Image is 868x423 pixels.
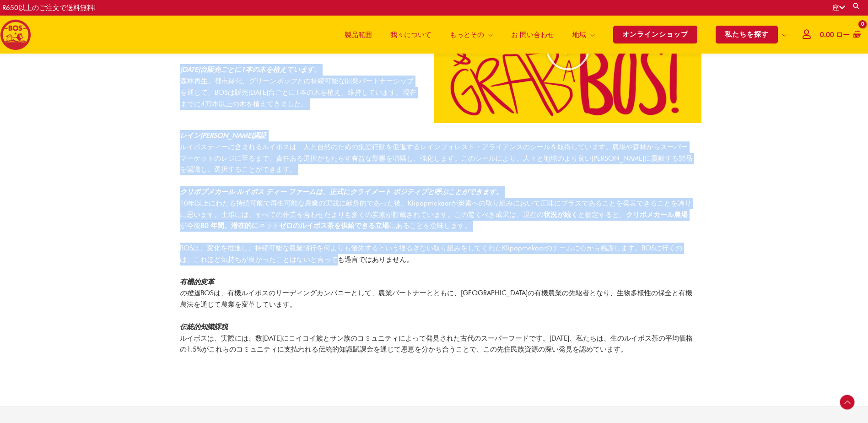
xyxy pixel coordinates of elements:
[572,21,586,49] span: 地域
[613,26,697,43] span: オンラインショップ
[180,188,503,196] em: クリポプメカール ルイボス ティー ファームは、正式にクライメート ポジティブと呼ぶことができます。
[832,4,845,12] a: 座
[544,211,578,219] b: 状況が続く
[180,65,321,74] em: [DATE]台販売ごとに1本の木を植えています。
[390,21,431,49] span: 我々について
[335,16,381,54] a: 製品範囲
[180,323,228,331] strong: 伝統的知識課税
[180,277,693,310] p: BOSは、有機ルイボスのリーディングカンパニーとして、農業パートナーとともに、[GEOGRAPHIC_DATA]の有機農業の先駆者となり、生物多様性の保全と有機農法を通じて農業を変革しています。
[832,4,839,12] font: 座
[502,16,563,54] a: お 問い合わせ
[200,222,259,230] b: 80 年間、潜在的に
[329,16,796,54] nav: サイトナビゲーション
[716,26,778,43] span: 私たちを探す
[180,186,693,232] p: 10年以上にわたる持続可能で再生可能な農業の実践に献身的であった後、Klipopmekaarが炭素への取り組みにおいて正味にプラスであることを発表できることを誇りに思います。土壌には、すべての作...
[180,130,693,175] p: ルイボスティーに含まれるルイボスは、人と自然のための集団行動を促進するレインフォレスト・アライアンスのシールを取得しています。農場や森林からスーパーマーケットのレジに至るまで、責任ある選択がもた...
[563,16,604,54] a: 地域
[852,2,861,11] a: 検索ボタン
[441,16,502,54] a: もっとその
[345,21,372,49] span: 製品範囲
[180,278,214,286] strong: 有機的変革
[180,131,267,140] strong: レイン[PERSON_NAME]認証
[626,211,688,219] b: クリポメカール農場
[180,243,693,266] p: BOSは、変化を推進し、持続可能な農業慣行を何よりも優先するという揺るぎない取り組みをしてくれたKlipopmekaarのチームに心から感謝します。BOSに行くのは、これほど気持ちが良かったこと...
[604,16,706,54] a: オンラインショップ
[180,321,693,355] p: ルイボスは、実際には、数[DATE]にコイコイ族とサン族のコミュニティによって発見された古代のスーパーフードです。[DATE]、私たちは、生のルイボス茶の平均価格の1.5%がこれらのコミュニティ...
[381,16,441,54] a: 我々について
[820,31,850,39] span: 0.00 ロー
[279,222,389,230] b: ゼロのルイボス茶を供給できる立場
[818,25,861,45] a: ショッピングカートの表示、空
[450,21,484,49] span: もっとその
[180,64,421,109] p: 森林再生、都市緑化、グリーン との持続可能な開発パートナーシップを通じて、BOSは販売[DATE]台ごとに1本の木を植え、維持しています。現在までに4万本以上の木を植えてきました。
[276,77,297,85] em: ポップ
[180,278,214,298] em: の推進
[511,21,554,49] span: お 問い合わせ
